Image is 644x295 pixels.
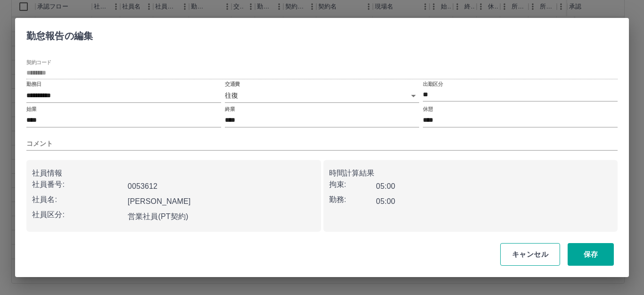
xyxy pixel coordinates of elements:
label: 勤務日 [26,81,41,88]
b: 0053612 [128,182,157,190]
button: キャンセル [500,243,560,266]
p: 時間計算結果 [329,168,612,179]
p: 社員情報 [32,168,315,179]
label: 終業 [225,105,235,112]
label: 契約コード [26,59,51,66]
p: 社員名: [32,194,124,205]
h2: 勤怠報告の編集 [15,18,104,50]
button: 保存 [568,243,614,266]
b: 05:00 [376,182,396,190]
label: 交通費 [225,81,240,88]
b: [PERSON_NAME] [128,197,191,205]
label: 休憩 [423,105,433,112]
p: 社員区分: [32,209,124,220]
div: 往復 [225,89,420,102]
b: 営業社員(PT契約) [128,212,189,220]
b: 05:00 [376,197,396,205]
p: 社員番号: [32,179,124,190]
label: 始業 [26,105,36,112]
label: 出勤区分 [423,81,443,88]
p: 拘束: [329,179,376,190]
p: 勤務: [329,194,376,205]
